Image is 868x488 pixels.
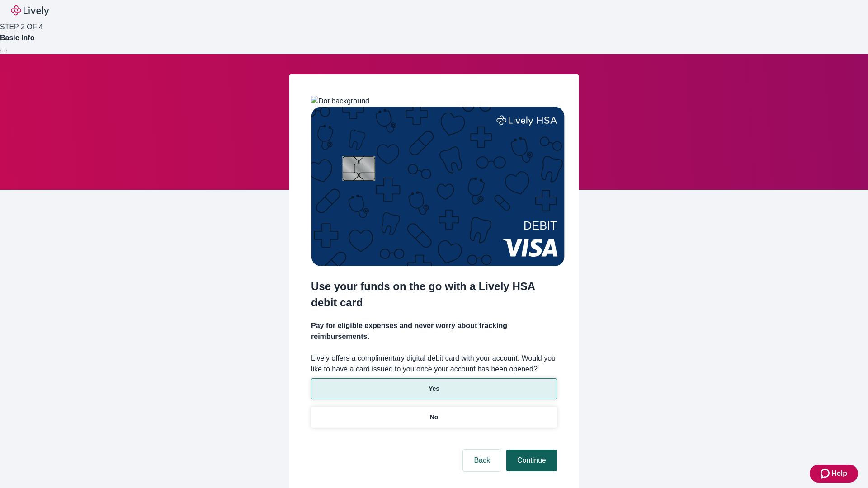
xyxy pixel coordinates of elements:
[11,5,49,16] img: Lively
[821,468,831,479] svg: Zendesk support icon
[506,450,557,471] button: Continue
[311,96,369,107] img: Dot background
[311,278,557,311] h2: Use your funds on the go with a Lively HSA debit card
[430,413,439,422] p: No
[810,465,858,483] button: Zendesk support iconHelp
[311,320,557,342] h4: Pay for eligible expenses and never worry about tracking reimbursements.
[311,407,557,428] button: No
[311,353,557,375] label: Lively offers a complimentary digital debit card with your account. Would you like to have a card...
[429,384,439,394] p: Yes
[463,450,501,471] button: Back
[831,468,847,479] span: Help
[311,107,565,266] img: Debit card
[311,378,557,399] button: Yes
